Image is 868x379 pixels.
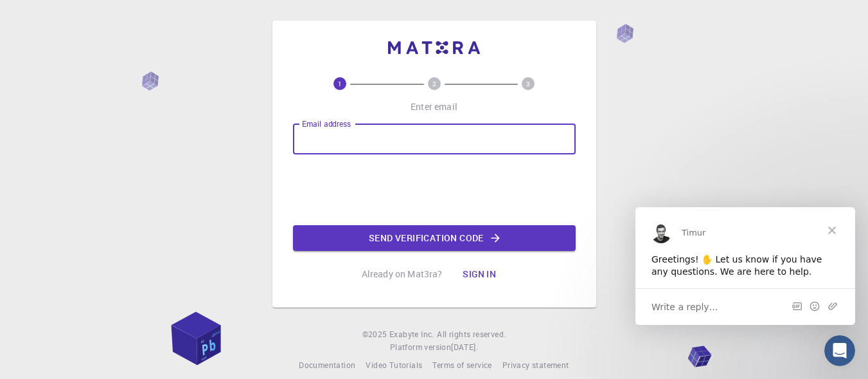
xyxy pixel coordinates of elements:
a: Privacy statement [502,359,569,372]
span: Privacy statement [502,360,569,370]
a: Terms of service [432,359,492,372]
a: Documentation [299,359,355,372]
span: Exabyte Inc. [389,329,434,339]
text: 2 [432,79,436,88]
button: Sign in [452,261,506,287]
iframe: Intercom live chat [824,335,855,366]
iframe: Intercom live chat message [635,207,855,325]
a: Video Tutorials [366,359,422,372]
text: 1 [338,79,342,88]
a: [DATE]. [451,341,478,354]
span: [DATE] . [451,342,478,352]
span: Terms of service [432,360,492,370]
span: Documentation [299,360,355,370]
a: Exabyte Inc. [389,328,434,341]
span: Platform version [390,341,451,354]
span: Video Tutorials [366,360,422,370]
iframe: reCAPTCHA [337,165,532,215]
text: 3 [526,79,530,88]
p: Already on Mat3ra? [362,268,443,281]
span: © 2025 [362,328,389,341]
label: Email address [302,118,351,129]
p: Enter email [411,100,457,113]
button: Send verification code [293,225,576,251]
span: All rights reserved. [437,328,506,341]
